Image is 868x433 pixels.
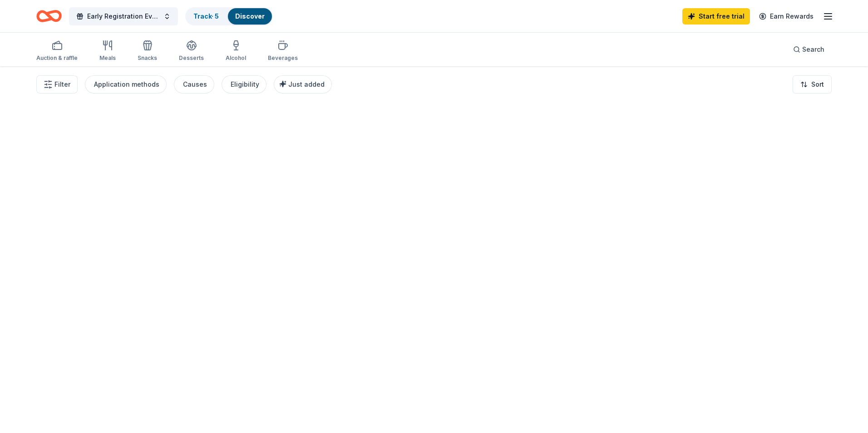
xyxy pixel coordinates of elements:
button: Search [786,40,832,59]
div: Eligibility [231,79,259,90]
button: Meals [99,36,116,66]
div: Desserts [179,54,204,62]
div: Snacks [138,54,157,62]
button: Just added [274,75,332,93]
span: Early Registration Event for Students [87,11,160,22]
button: Application methods [85,75,167,93]
a: Home [36,5,62,27]
button: Alcohol [226,36,246,66]
button: Eligibility [222,75,266,93]
div: Meals [99,54,116,62]
button: Auction & raffle [36,36,78,66]
div: Causes [183,79,207,90]
span: Sort [811,79,824,90]
button: Track· 5Discover [185,7,273,25]
div: Auction & raffle [36,54,78,62]
a: Earn Rewards [754,8,819,25]
span: Just added [288,80,325,88]
a: Start free trial [682,8,750,25]
div: Alcohol [226,54,246,62]
button: Filter [36,75,78,93]
div: Beverages [268,54,298,62]
button: Snacks [138,36,157,66]
div: Application methods [94,79,159,90]
button: Causes [174,75,214,93]
a: Track· 5 [193,12,219,20]
button: Sort [793,75,832,93]
span: Search [802,44,824,55]
button: Desserts [179,36,204,66]
a: Discover [235,12,265,20]
button: Beverages [268,36,298,66]
button: Early Registration Event for Students [69,7,178,25]
span: Filter [54,79,70,90]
